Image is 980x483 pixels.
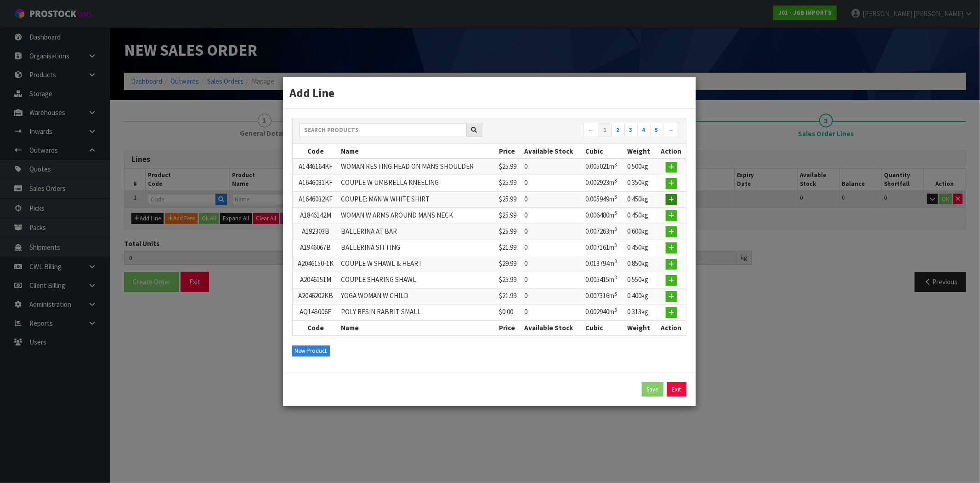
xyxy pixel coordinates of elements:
td: BALLERINA AT BAR [339,224,497,240]
a: 5 [650,123,663,138]
sup: 3 [615,274,617,281]
td: 0.002923m [583,175,625,191]
input: Search products [300,123,467,137]
td: $25.99 [497,191,522,207]
a: 4 [637,123,651,138]
td: 0.450kg [625,191,657,207]
sup: 3 [615,226,617,232]
td: 0 [522,272,583,288]
td: A1846142M [293,207,339,224]
td: 0.313kg [625,305,657,321]
td: WOMAN W ARMS AROUND MANS NECK [339,207,497,224]
td: 0.013794m [583,256,625,272]
th: Code [293,144,339,159]
td: A1646032KF [293,191,339,207]
td: A2046202KB [293,288,339,305]
nav: Page navigation [496,123,679,139]
th: Action [657,321,685,335]
sup: 3 [615,242,617,248]
td: 0 [522,224,583,240]
td: AQ14S006E [293,305,339,321]
th: Name [339,144,497,159]
td: COUPLE W SHAWL & HEART [339,256,497,272]
td: 0.005021m [583,159,625,175]
td: $25.99 [497,159,522,175]
td: 0 [522,191,583,207]
sup: 3 [615,161,617,168]
a: → [663,123,679,138]
td: $25.99 [497,207,522,224]
h3: Add Line [290,84,689,101]
td: $25.99 [497,175,522,191]
th: Cubic [583,321,625,335]
th: Price [497,321,522,335]
td: 0.005949m [583,191,625,207]
td: 0.450kg [625,207,657,224]
button: New Product [292,345,330,356]
td: A2046151M [293,272,339,288]
a: 1 [599,123,612,138]
sup: 3 [615,291,617,297]
td: 0.550kg [625,272,657,288]
td: 0.007263m [583,224,625,240]
td: $0.00 [497,305,522,321]
button: Save [642,382,663,397]
td: BALLERINA SITTING [339,240,497,256]
td: A1946067B [293,240,339,256]
a: Exit [667,382,686,397]
th: Cubic [583,144,625,159]
th: Code [293,321,339,335]
td: $21.99 [497,288,522,305]
sup: 3 [615,178,617,184]
a: 2 [612,123,625,138]
td: 0.400kg [625,288,657,305]
td: A2046150-1K [293,256,339,272]
td: 0 [522,207,583,224]
th: Available Stock [522,144,583,159]
td: 0.850kg [625,256,657,272]
a: 3 [624,123,638,138]
sup: 3 [615,194,617,200]
td: 0.350kg [625,175,657,191]
td: 0.005415m [583,272,625,288]
td: 0.007161m [583,240,625,256]
td: 0.600kg [625,224,657,240]
td: 0 [522,288,583,305]
th: Weight [625,144,657,159]
td: A192303B [293,224,339,240]
td: $25.99 [497,272,522,288]
td: 0 [522,256,583,272]
td: 0 [522,240,583,256]
th: Name [339,321,497,335]
th: Price [497,144,522,159]
td: 0.500kg [625,159,657,175]
td: A1646031KF [293,175,339,191]
td: POLY RESIN RABBIT SMALL [339,305,497,321]
td: 0.002940m [583,305,625,321]
sup: 3 [615,210,617,216]
td: COUPLE W UMBRELLA KNEELING [339,175,497,191]
td: COUPLE: MAN W WHITE SHIRT [339,191,497,207]
sup: 3 [615,258,617,264]
th: Available Stock [522,321,583,335]
td: 0 [522,305,583,321]
td: 0 [522,159,583,175]
th: Weight [625,321,657,335]
td: COUPLE SHARING SHAWL [339,272,497,288]
th: Action [657,144,685,159]
td: A1446164KF [293,159,339,175]
td: YOGA WOMAN W CHILD [339,288,497,305]
td: WOMAN RESTING HEAD ON MANS SHOULDER [339,159,497,175]
td: $25.99 [497,224,522,240]
td: 0.450kg [625,240,657,256]
td: $29.99 [497,256,522,272]
td: 0.007316m [583,288,625,305]
td: 0 [522,175,583,191]
a: ← [583,123,599,138]
td: $21.99 [497,240,522,256]
td: 0.006480m [583,207,625,224]
sup: 3 [615,307,617,313]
